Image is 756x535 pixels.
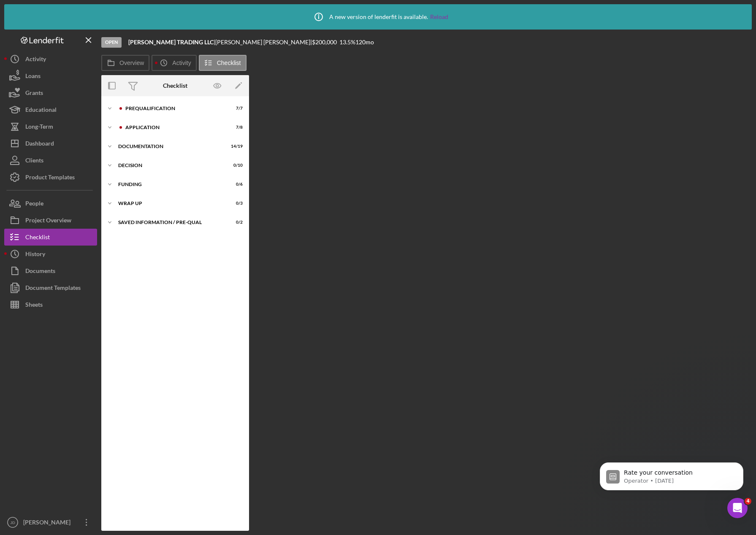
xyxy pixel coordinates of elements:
div: Saved Information / Pre-Qual [118,220,222,225]
div: Funding [118,182,222,187]
button: Documents [4,262,97,279]
button: Activity [152,55,196,71]
text: JD [10,520,15,525]
button: Dashboard [4,135,97,152]
button: History [4,246,97,262]
div: Checklist [163,82,187,89]
div: Documentation [118,144,222,149]
button: Activity [4,51,97,68]
div: Decision [118,163,222,168]
div: [PERSON_NAME] [PERSON_NAME] | [215,39,312,46]
button: Overview [101,55,149,71]
div: Grants [25,84,43,103]
div: A new version of lenderfit is available. [308,6,448,27]
div: 120 mo [355,39,374,46]
button: Checklist [199,55,247,71]
button: Clients [4,152,97,169]
div: 14 / 19 [228,144,243,149]
div: Clients [25,152,43,171]
a: Reload [430,14,448,20]
button: Loans [4,68,97,84]
iframe: Intercom notifications message [587,445,756,512]
div: Checklist [25,229,50,248]
span: 4 [745,498,751,505]
div: Documents [25,262,55,281]
span: $200,000 [312,38,337,46]
button: JD[PERSON_NAME] [4,514,97,531]
div: Prequalification [125,106,222,111]
b: [PERSON_NAME] TRADING LLC [128,38,214,46]
button: Product Templates [4,169,97,186]
label: Activity [172,59,191,66]
div: 7 / 8 [228,125,243,130]
button: Project Overview [4,212,97,229]
div: Loans [25,68,41,86]
button: Sheets [4,296,97,313]
div: Long-Term [25,118,53,137]
div: Wrap up [118,201,222,206]
div: Activity [25,51,46,70]
div: Open [101,37,122,48]
div: Educational [25,101,57,120]
div: Product Templates [25,169,75,188]
label: Checklist [217,59,241,66]
button: Educational [4,101,97,118]
div: Project Overview [25,212,71,231]
button: People [4,195,97,212]
button: Grants [4,84,97,101]
div: Document Templates [25,279,81,298]
div: Application [125,125,222,130]
button: Checklist [4,229,97,246]
div: People [25,195,43,214]
button: Document Templates [4,279,97,296]
div: History [25,246,45,265]
button: Long-Term [4,118,97,135]
div: 0 / 2 [228,220,243,225]
div: 13.5 % [339,39,355,46]
iframe: Intercom live chat [727,498,748,518]
div: 7 / 7 [228,106,243,111]
label: Overview [119,59,144,66]
div: Sheets [25,296,43,315]
div: 0 / 10 [228,163,243,168]
div: [PERSON_NAME] [21,514,76,533]
div: 0 / 6 [228,182,243,187]
div: | [128,39,215,46]
div: 0 / 3 [228,201,243,206]
div: Dashboard [25,135,54,154]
